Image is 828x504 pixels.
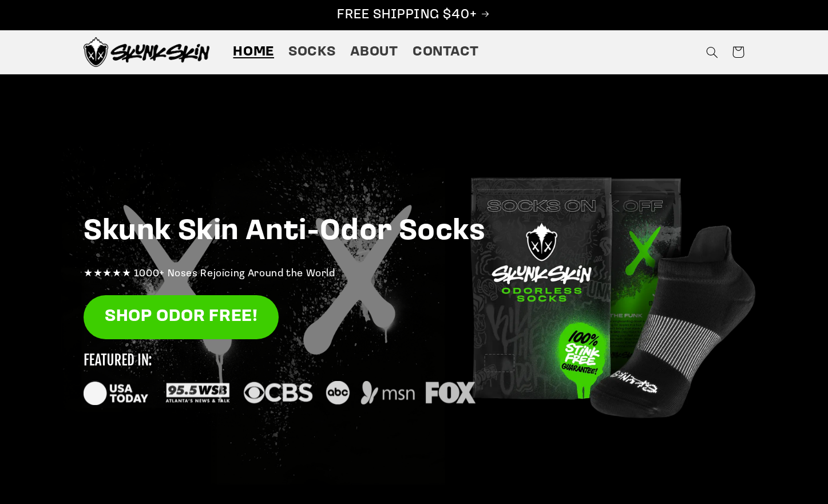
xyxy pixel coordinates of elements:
a: Socks [282,36,343,68]
a: Contact [405,36,486,68]
span: Socks [288,43,335,61]
a: About [343,36,405,68]
a: Home [226,36,282,68]
span: Contact [413,43,478,61]
a: SHOP ODOR FREE! [84,295,279,339]
img: Skunk Skin Anti-Odor Socks. [84,37,209,67]
p: ★★★★★ 1000+ Noses Rejoicing Around the World [84,265,744,284]
img: new_featured_logos_1_small.svg [84,354,476,405]
p: FREE SHIPPING $40+ [12,6,816,24]
span: Home [233,43,274,61]
summary: Search [699,39,725,65]
span: About [350,43,398,61]
strong: Skunk Skin Anti-Odor Socks [84,217,486,247]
